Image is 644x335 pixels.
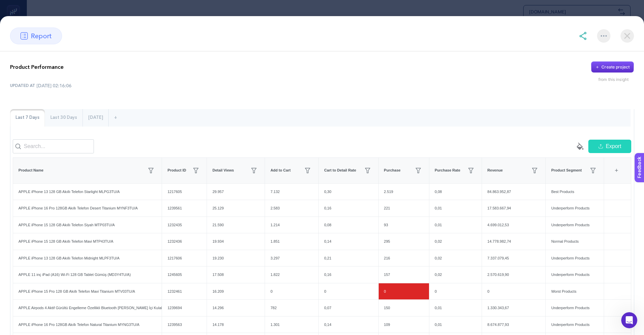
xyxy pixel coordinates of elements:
[207,250,265,267] div: 19.230
[379,184,429,200] div: 2.519
[379,233,429,250] div: 295
[384,167,401,173] span: Purchase
[207,217,265,233] div: 21.590
[621,312,637,328] iframe: Intercom live chat
[13,317,162,333] div: APPLE iPhone 16 Pro 128GB Akıllı Telefon Natural Titanium MYNG3TU/A
[207,267,265,283] div: 17.508
[598,77,634,82] div: from this insight
[207,233,265,250] div: 19.934
[319,267,378,283] div: 0,16
[319,217,378,233] div: 0,08
[13,59,121,70] p: How can we help?
[13,300,162,316] div: APPLE Airpods 4 Aktif Gürültü Engelleme Özellikli Bluetooth [PERSON_NAME] İçi Kulaklık MXP93TU/A
[429,267,482,283] div: 0,02
[591,61,634,73] button: Create project
[546,300,603,316] div: Underperform Products
[265,200,318,217] div: 2.583
[45,109,83,127] div: Last 30 Days
[207,300,265,316] div: 14.296
[482,267,545,283] div: 2.570.619,90
[212,167,234,173] span: Detail Views
[379,317,429,333] div: 109
[162,267,207,283] div: 1245605
[324,167,356,173] span: Cart to Detail Rate
[546,283,603,300] div: Worst Products
[162,233,207,250] div: 1232436
[162,250,207,267] div: 1217606
[10,83,35,88] span: UPDATED AT
[109,109,122,127] div: +
[265,267,318,283] div: 1.822
[13,48,121,59] p: Hi Sinem 👋
[429,184,482,200] div: 0,08
[14,85,112,92] div: Send us a message
[606,142,621,150] span: Export
[270,167,290,173] span: Add to Cart
[89,226,112,231] span: Messages
[265,250,318,267] div: 3.297
[13,283,162,300] div: APPLE iPhone 15 Pro 128 GB Akıllı Telefon Mavi Titanium MTV03TU/A
[379,250,429,267] div: 216
[601,64,630,70] div: Create project
[4,2,25,7] span: Feedback
[207,317,265,333] div: 14.178
[162,217,207,233] div: 1232435
[379,300,429,316] div: 150
[482,217,545,233] div: 4.699.012,53
[13,250,162,267] div: APPLE iPhone 13 128 GB Akıllı Telefon Midnight MLPF3TU/A
[20,32,28,40] img: report
[162,317,207,333] div: 1239563
[601,35,607,37] img: More options
[13,200,162,217] div: APPLE iPhone 16 Pro 128GB Akıllı Telefon Desert Titanium MYNF3TU/A
[482,317,545,333] div: 8.674.877,93
[379,267,429,283] div: 157
[265,300,318,316] div: 782
[435,167,460,173] span: Purchase Rate
[37,82,71,89] time: [DATE] 02:16:06
[429,233,482,250] div: 0,02
[14,92,112,99] div: We will reply as soon as we can
[91,11,105,24] img: Profile image for Kübra
[482,233,545,250] div: 14.778.982,74
[482,300,545,316] div: 1.330.343,67
[13,217,162,233] div: APPLE iPhone 15 128 GB Akıllı Telefon Siyah MTP03TU/A
[429,317,482,333] div: 0,01
[551,167,582,173] span: Product Segment
[162,300,207,316] div: 1239694
[7,79,127,104] div: Send us a messageWe will reply as soon as we can
[265,217,318,233] div: 1.214
[482,283,545,300] div: 0
[546,267,603,283] div: Underperform Products
[429,217,482,233] div: 0,01
[610,163,623,178] div: +
[265,317,318,333] div: 1.301
[546,317,603,333] div: Underperform Products
[546,233,603,250] div: Normal Products
[588,140,631,153] button: Export
[265,233,318,250] div: 1.851
[162,184,207,200] div: 1217605
[319,200,378,217] div: 0,16
[429,200,482,217] div: 0,01
[13,233,162,250] div: APPLE iPhone 15 128 GB Akıllı Telefon Mavi MTP43TU/A
[319,184,378,200] div: 0,30
[265,184,318,200] div: 7.132
[379,200,429,217] div: 221
[379,283,429,300] div: 0
[115,11,127,23] div: Close
[13,267,162,283] div: APPLE 11 inç iPad (A16) Wi-Fi 128 GB Tablet Gümüş (MD3Y4TU/A)
[482,200,545,217] div: 17.583.667,94
[10,63,64,71] p: Product Performance
[429,283,482,300] div: 0
[207,200,265,217] div: 25.129
[482,184,545,200] div: 84.863.952,87
[609,163,615,178] div: 9 items selected
[319,317,378,333] div: 0,14
[162,200,207,217] div: 1239561
[546,200,603,217] div: Underperform Products
[162,283,207,300] div: 1232461
[482,250,545,267] div: 7.337.079,45
[13,13,50,23] img: logo
[319,250,378,267] div: 0,21
[207,184,265,200] div: 29.957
